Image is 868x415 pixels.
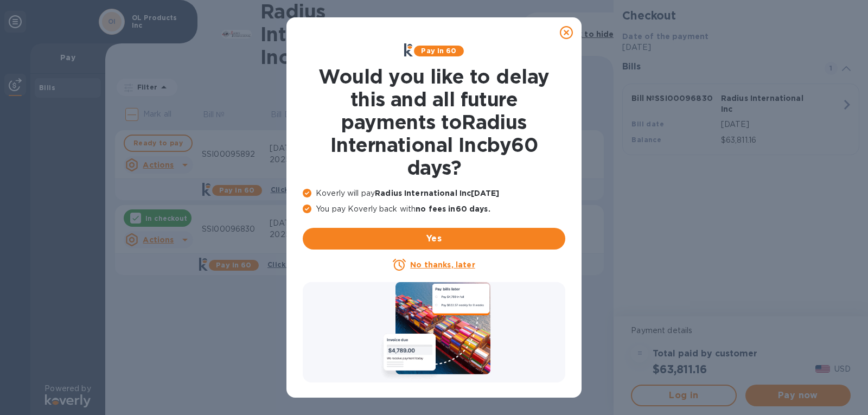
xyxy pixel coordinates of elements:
[303,188,565,199] p: Koverly will pay
[375,189,499,197] b: Radius International Inc [DATE]
[421,47,456,55] b: Pay in 60
[303,65,565,179] h1: Would you like to delay this and all future payments to Radius International Inc by 60 days ?
[410,260,475,269] u: No thanks, later
[303,228,565,250] button: Yes
[311,232,557,245] span: Yes
[416,205,490,213] b: no fees in 60 days .
[303,203,565,215] p: You pay Koverly back with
